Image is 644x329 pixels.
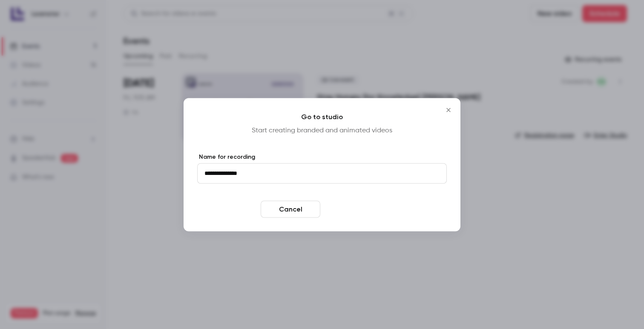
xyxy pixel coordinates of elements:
[197,152,447,161] label: Name for recording
[197,112,447,122] h4: Go to studio
[261,200,320,217] button: Cancel
[440,101,457,118] button: Close
[324,200,383,217] button: Enter studio
[197,125,447,135] p: Start creating branded and animated videos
